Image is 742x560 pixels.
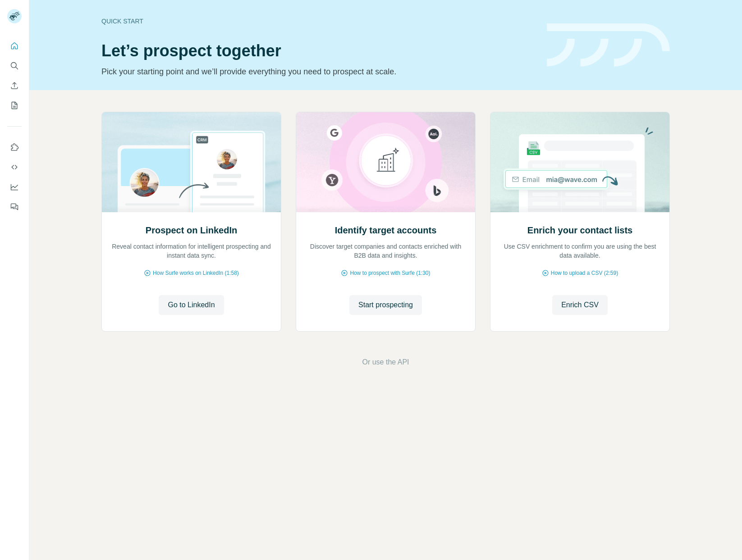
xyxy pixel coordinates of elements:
[7,58,22,74] button: Search
[159,295,224,315] button: Go to LinkedIn
[111,242,272,260] p: Reveal contact information for intelligent prospecting and instant data sync.
[296,112,476,212] img: Identify target accounts
[101,17,536,26] div: Quick start
[101,42,536,60] h1: Let’s prospect together
[358,300,413,310] span: Start prospecting
[168,300,215,310] span: Go to LinkedIn
[101,112,281,212] img: Prospect on LinkedIn
[350,269,430,277] span: How to prospect with Surfe (1:30)
[7,77,22,94] button: Enrich CSV
[362,357,409,368] button: Or use the API
[551,269,618,277] span: How to upload a CSV (2:59)
[349,295,422,315] button: Start prospecting
[7,179,22,195] button: Dashboard
[7,97,22,114] button: My lists
[305,242,466,260] p: Discover target companies and contacts enriched with B2B data and insights.
[153,269,239,277] span: How Surfe works on LinkedIn (1:58)
[552,295,608,315] button: Enrich CSV
[499,242,660,260] p: Use CSV enrichment to confirm you are using the best data available.
[7,139,22,155] button: Use Surfe on LinkedIn
[335,224,437,237] h2: Identify target accounts
[527,224,632,237] h2: Enrich your contact lists
[146,224,237,237] h2: Prospect on LinkedIn
[101,65,536,78] p: Pick your starting point and we’ll provide everything you need to prospect at scale.
[490,112,670,212] img: Enrich your contact lists
[547,23,670,67] img: banner
[7,199,22,215] button: Feedback
[561,300,599,310] span: Enrich CSV
[7,159,22,175] button: Use Surfe API
[7,38,22,54] button: Quick start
